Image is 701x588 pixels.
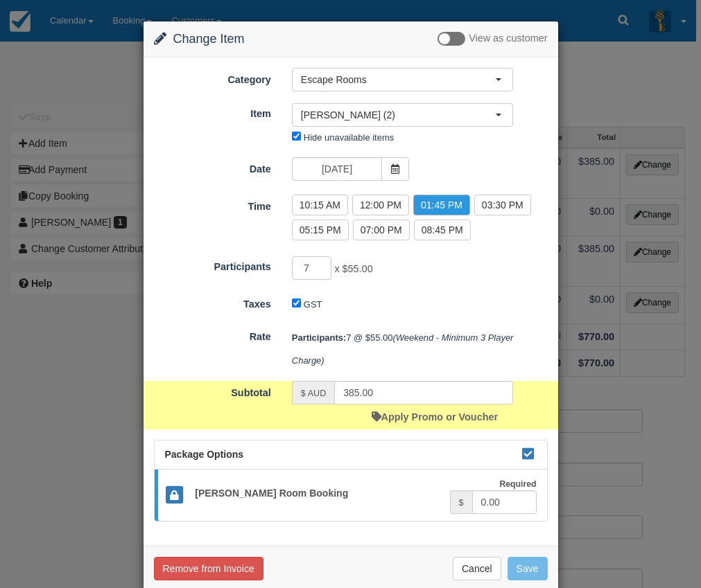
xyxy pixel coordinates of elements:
[352,195,409,215] label: 12:00 PM
[144,68,282,87] label: Category
[144,381,282,400] label: Subtotal
[301,389,326,398] small: $ AUD
[304,299,322,310] label: GST
[459,498,464,508] small: $
[508,557,548,580] button: Save
[334,264,372,275] span: x $55.00
[144,292,282,312] label: Taxes
[413,195,470,215] label: 01:45 PM
[292,256,332,280] input: Participants
[469,33,547,44] span: View as customer
[301,73,495,87] span: Escape Rooms
[144,255,282,274] label: Participants
[154,557,263,580] button: Remove from Invoice
[144,102,282,121] label: Item
[155,470,547,522] a: [PERSON_NAME] Room Booking Required $
[184,488,449,499] h5: [PERSON_NAME] Room Booking
[372,411,498,422] a: Apply Promo or Voucher
[292,332,516,366] em: (Weekend - Minimum 3 Player Charge)
[292,220,349,240] label: 05:15 PM
[499,479,536,489] strong: Required
[304,132,394,143] label: Hide unavailable items
[144,157,282,177] label: Date
[301,108,495,122] span: [PERSON_NAME] (2)
[474,195,531,215] label: 03:30 PM
[282,326,558,372] div: 7 @ $55.00
[165,449,244,460] span: Package Options
[144,325,282,344] label: Rate
[414,220,471,240] label: 08:45 PM
[353,220,410,240] label: 07:00 PM
[453,557,501,580] button: Cancel
[292,68,513,91] button: Escape Rooms
[292,332,346,343] strong: Participants
[292,103,513,127] button: [PERSON_NAME] (2)
[292,195,348,215] label: 10:15 AM
[173,32,245,46] span: Change Item
[144,195,282,214] label: Time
